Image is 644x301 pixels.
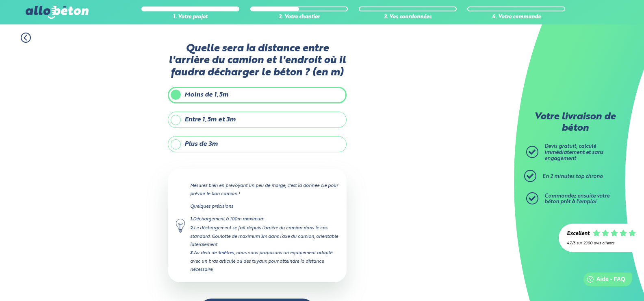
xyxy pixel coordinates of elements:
label: Moins de 1,5m [168,87,347,103]
span: Devis gratuit, calculé immédiatement et sans engagement [544,144,603,161]
div: Au delà de 3mètres, nous vous proposons un équipement adapté avec un bras articulé ou des tuyaux ... [190,249,338,274]
p: Mesurez bien en prévoyant un peu de marge, c'est la donnée clé pour prévoir le bon camion ! [190,182,338,198]
iframe: Help widget launcher [572,269,635,292]
label: Quelle sera la distance entre l'arrière du camion et l'endroit où il faudra décharger le béton ? ... [168,43,347,79]
p: Votre livraison de béton [528,112,622,134]
div: Déchargement à 100m maximum [190,215,338,224]
strong: 3. [190,251,194,255]
strong: 1. [190,217,193,222]
div: 2. Votre chantier [250,14,348,20]
div: 4. Votre commande [467,14,565,20]
strong: 2. [190,226,194,231]
img: allobéton [26,6,88,19]
span: En 2 minutes top chrono [542,174,603,179]
label: Entre 1,5m et 3m [168,112,347,128]
div: 3. Vos coordonnées [359,14,457,20]
div: 1. Votre projet [141,14,239,20]
div: Le déchargement se fait depuis l'arrière du camion dans le cas standard. Goulotte de maximum 3m d... [190,224,338,249]
p: Quelques précisions [190,202,338,211]
span: Commandez ensuite votre béton prêt à l'emploi [544,193,609,205]
label: Plus de 3m [168,136,347,152]
div: 4.7/5 sur 2300 avis clients [567,241,636,246]
div: Excellent [567,231,590,237]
